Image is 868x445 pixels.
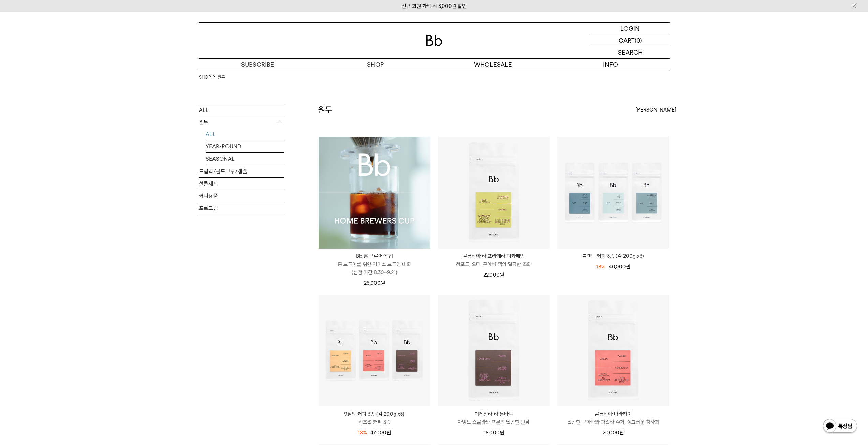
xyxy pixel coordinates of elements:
[358,429,367,437] div: 18%
[199,104,284,116] a: ALL
[206,128,284,140] a: ALL
[402,3,467,9] a: 신규 회원 가입 시 3,000원 할인
[591,23,670,34] a: LOGIN
[552,59,670,71] p: INFO
[626,264,630,270] span: 원
[596,263,605,271] div: 18%
[438,410,550,426] a: 과테말라 라 몬타냐 아망드 쇼콜라와 프룬의 달콤한 만남
[438,410,550,418] p: 과테말라 라 몬타냐
[426,35,442,46] img: 로고
[319,260,430,277] p: 홈 브루어를 위한 아이스 브루잉 대회 (신청 기간 8.30~9.21)
[484,430,504,436] span: 18,000
[381,280,385,286] span: 원
[318,104,333,116] h2: 원두
[319,137,430,249] img: Bb 홈 브루어스 컵
[438,252,550,260] p: 콜롬비아 라 프라데라 디카페인
[557,418,669,426] p: 달콤한 구아바와 파넬라 슈거, 싱그러운 청사과
[438,252,550,268] a: 콜롬비아 라 프라데라 디카페인 청포도, 오디, 구아바 잼의 달콤한 조화
[199,74,211,81] a: SHOP
[199,116,284,129] p: 원두
[603,430,624,436] span: 20,000
[619,34,635,46] p: CART
[218,74,225,81] a: 원두
[635,34,642,46] p: (0)
[199,59,317,71] a: SUBSCRIBE
[609,264,630,270] span: 40,000
[500,430,504,436] span: 원
[557,410,669,426] a: 콜롬비아 마라카이 달콤한 구아바와 파넬라 슈거, 싱그러운 청사과
[591,34,670,46] a: CART (0)
[619,430,624,436] span: 원
[319,418,430,426] p: 시즈널 커피 3종
[434,59,552,71] p: WHOLESALE
[483,272,504,278] span: 22,000
[618,46,643,58] p: SEARCH
[500,272,504,278] span: 원
[620,23,640,34] p: LOGIN
[319,295,430,406] img: 9월의 커피 3종 (각 200g x3)
[557,295,669,406] img: 콜롬비아 마라카이
[438,137,550,249] img: 콜롬비아 라 프라데라 디카페인
[206,140,284,152] a: YEAR-ROUND
[199,178,284,190] a: 선물세트
[317,59,434,71] a: SHOP
[319,410,430,426] a: 9월의 커피 3종 (각 200g x3) 시즈널 커피 3종
[199,202,284,214] a: 프로그램
[438,418,550,426] p: 아망드 쇼콜라와 프룬의 달콤한 만남
[319,252,430,277] a: Bb 홈 브루어스 컵 홈 브루어를 위한 아이스 브루잉 대회(신청 기간 8.30~9.21)
[199,165,284,177] a: 드립백/콜드브루/캡슐
[206,153,284,165] a: SEASONAL
[822,418,858,435] img: 카카오톡 채널 1:1 채팅 버튼
[386,430,391,436] span: 원
[319,252,430,260] p: Bb 홈 브루어스 컵
[364,280,385,286] span: 25,000
[438,260,550,268] p: 청포도, 오디, 구아바 잼의 달콤한 조화
[319,410,430,418] p: 9월의 커피 3종 (각 200g x3)
[557,410,669,418] p: 콜롬비아 마라카이
[557,252,669,260] a: 블렌드 커피 3종 (각 200g x3)
[635,106,676,114] span: [PERSON_NAME]
[557,137,669,249] img: 블렌드 커피 3종 (각 200g x3)
[370,430,391,436] span: 47,000
[438,295,550,406] img: 과테말라 라 몬타냐
[199,190,284,202] a: 커피용품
